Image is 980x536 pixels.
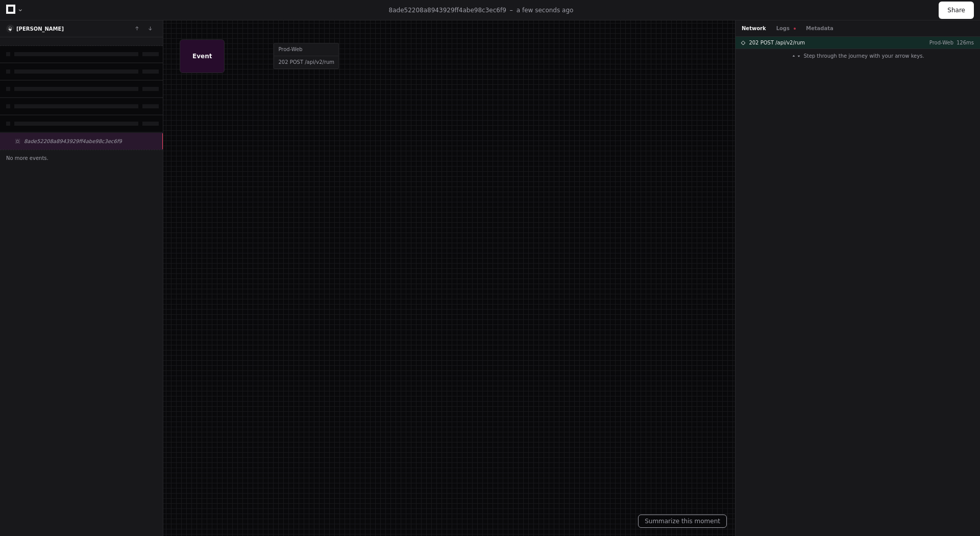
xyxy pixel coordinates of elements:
[638,515,727,528] button: Summarize this moment
[24,137,122,145] span: 8ade52208a8943929ff4abe98c3ec6f9
[742,25,766,32] button: Network
[517,6,574,14] p: a few seconds ago
[925,39,953,46] p: Prod-Web
[803,52,924,60] span: Step through the journey with your arrow keys.
[806,25,834,32] button: Metadata
[953,39,974,46] p: 126ms
[16,26,64,32] a: [PERSON_NAME]
[389,7,506,14] span: 8ade52208a8943929ff4abe98c3ec6f9
[6,154,48,162] span: No more events.
[939,2,974,19] button: Share
[776,25,796,32] button: Logs
[749,39,805,46] span: 202 POST /api/v2/rum
[7,26,14,32] img: 12.svg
